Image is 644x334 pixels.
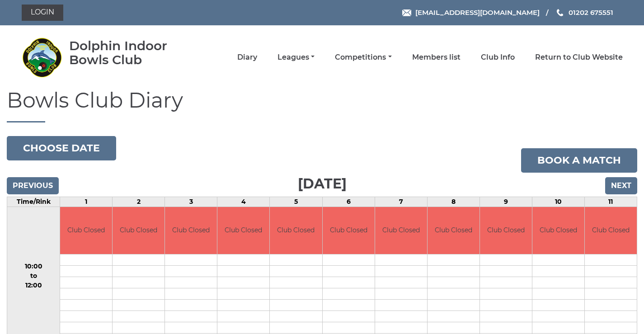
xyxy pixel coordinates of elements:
button: Choose date [7,136,116,160]
td: Club Closed [532,207,584,254]
td: 2 [113,197,165,207]
a: Diary [237,52,257,62]
span: 01202 675551 [569,8,613,17]
input: Next [605,177,637,194]
td: 8 [427,197,479,207]
td: 7 [375,197,427,207]
a: Phone us 01202 675551 [555,7,613,18]
img: Phone us [557,9,563,16]
td: 10 [532,197,584,207]
td: 1 [60,197,113,207]
span: [EMAIL_ADDRESS][DOMAIN_NAME] [415,8,540,17]
td: Club Closed [480,207,532,254]
a: Email [EMAIL_ADDRESS][DOMAIN_NAME] [402,7,540,18]
img: Dolphin Indoor Bowls Club [22,37,62,78]
td: Club Closed [60,207,112,254]
td: Time/Rink [7,197,60,207]
a: Members list [412,52,461,62]
td: 11 [584,197,637,207]
h1: Bowls Club Diary [7,89,637,122]
td: Club Closed [428,207,479,254]
td: 6 [322,197,375,207]
td: 3 [165,197,217,207]
input: Previous [7,177,59,194]
td: Club Closed [113,207,165,254]
a: Club Info [481,52,515,62]
td: 4 [217,197,270,207]
td: Club Closed [375,207,427,254]
a: Login [22,5,63,21]
a: Leagues [277,52,315,62]
td: 5 [270,197,322,207]
a: Return to Club Website [535,52,623,62]
td: Club Closed [165,207,217,254]
td: Club Closed [217,207,269,254]
td: 9 [479,197,532,207]
img: Email [402,9,411,16]
div: Dolphin Indoor Bowls Club [69,39,193,67]
td: Club Closed [323,207,375,254]
a: Competitions [335,52,391,62]
a: Book a match [521,148,637,173]
td: Club Closed [270,207,322,254]
td: Club Closed [585,207,637,254]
